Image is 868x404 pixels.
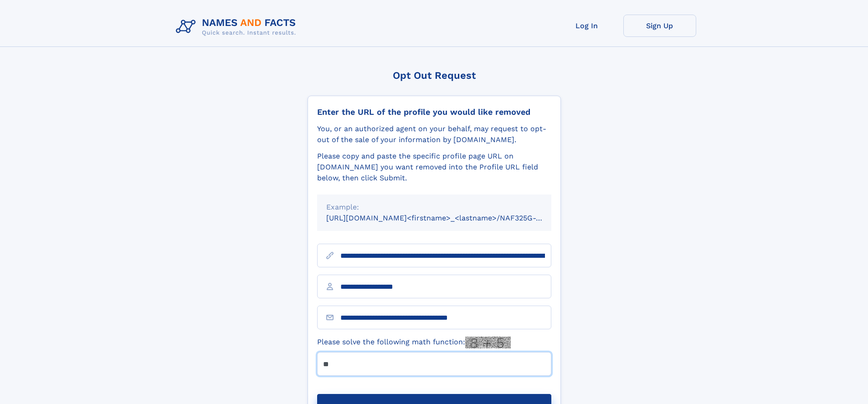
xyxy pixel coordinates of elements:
[326,202,542,213] div: Example:
[317,123,551,145] div: You, or an authorized agent on your behalf, may request to opt-out of the sale of your informatio...
[326,214,569,222] small: [URL][DOMAIN_NAME]<firstname>_<lastname>/NAF325G-xxxxxxxx
[172,15,303,39] img: Logo Names and Facts
[317,337,511,348] label: Please solve the following math function:
[317,107,551,117] div: Enter the URL of the profile you would like removed
[317,151,551,184] div: Please copy and paste the specific profile page URL on [DOMAIN_NAME] you want removed into the Pr...
[623,15,696,37] a: Sign Up
[550,15,623,37] a: Log In
[308,70,561,81] div: Opt Out Request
